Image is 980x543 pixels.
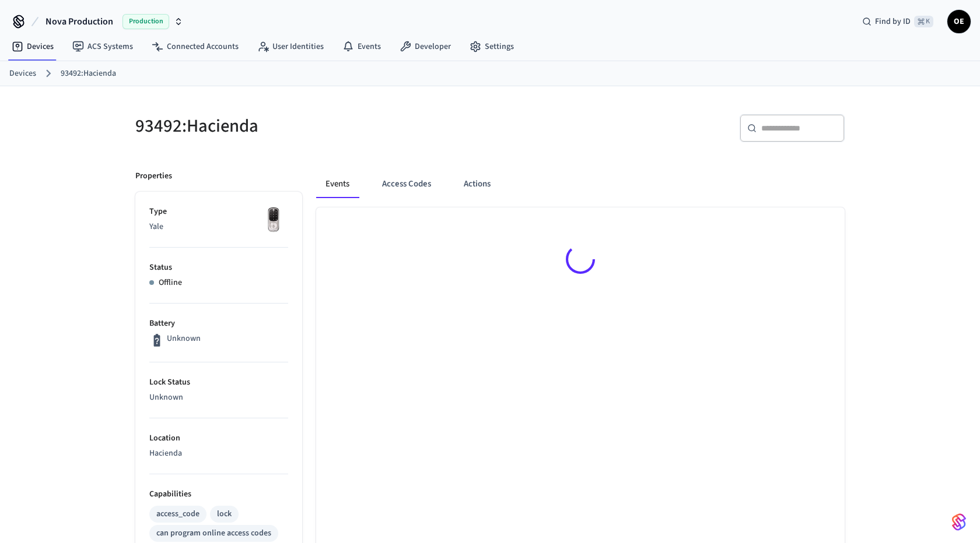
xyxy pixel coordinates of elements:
[149,488,288,500] p: Capabilities
[460,36,523,57] a: Settings
[949,11,970,32] span: OE
[875,16,911,27] span: Find by ID
[373,170,440,198] button: Access Codes
[149,318,288,330] p: Battery
[156,527,271,540] div: can program online access codes
[316,170,359,198] button: Events
[952,513,966,531] img: SeamLogoGradient.69752ec5.svg
[135,170,172,182] p: Properties
[149,376,288,389] p: Lock Status
[259,206,288,235] img: Yale Assure Touchscreen Wifi Smart Lock, Satin Nickel, Front
[149,432,288,445] p: Location
[333,36,390,57] a: Events
[390,36,460,57] a: Developer
[149,206,288,218] p: Type
[454,170,500,198] button: Actions
[316,170,845,198] div: ant example
[63,36,142,57] a: ACS Systems
[61,68,116,80] a: 93492:Hacienda
[149,262,288,274] p: Status
[167,333,201,345] p: Unknown
[135,114,483,138] h5: 93492:Hacienda
[156,508,199,520] div: access_code
[2,36,63,57] a: Devices
[45,15,113,29] span: Nova Production
[217,508,232,520] div: lock
[159,277,182,289] p: Offline
[9,68,36,80] a: Devices
[947,10,971,33] button: OE
[149,392,288,404] p: Unknown
[914,16,933,27] span: ⌘ K
[248,36,333,57] a: User Identities
[123,14,169,29] span: Production
[853,11,943,32] div: Find by ID⌘ K
[149,221,288,233] p: Yale
[142,36,248,57] a: Connected Accounts
[149,447,288,460] p: Hacienda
